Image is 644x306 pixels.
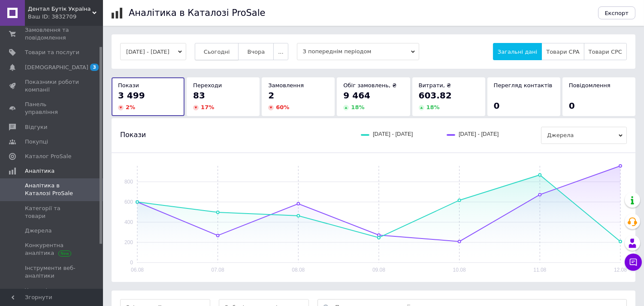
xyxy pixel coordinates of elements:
[541,127,627,144] span: Джерела
[343,82,396,89] span: Обіг замовлень, ₴
[204,49,230,55] span: Сьогодні
[351,104,364,110] span: 18 %
[584,43,627,60] button: Товари CPC
[25,287,79,302] span: Управління сайтом
[120,130,146,140] span: Покази
[25,153,71,160] span: Каталог ProSale
[498,49,537,55] span: Загальні дані
[546,49,579,55] span: Товари CPA
[25,205,79,220] span: Категорії та товари
[625,254,642,271] button: Чат з покупцем
[273,43,288,60] button: ...
[193,82,222,89] span: Переходи
[453,267,466,273] text: 10.08
[493,43,542,60] button: Загальні дані
[494,101,500,111] span: 0
[129,8,265,18] h1: Аналітика в Каталозі ProSale
[212,267,224,273] text: 07.08
[569,82,611,89] span: Повідомлення
[25,227,51,235] span: Джерела
[372,267,385,273] text: 09.08
[25,78,79,94] span: Показники роботи компанії
[297,43,419,60] span: З попереднім періодом
[569,101,575,111] span: 0
[614,267,627,273] text: 12.08
[25,101,79,116] span: Панель управління
[193,90,205,101] span: 83
[25,138,48,146] span: Покупці
[124,179,133,185] text: 800
[195,43,239,60] button: Сьогодні
[268,90,274,101] span: 2
[131,267,144,273] text: 06.08
[28,13,103,21] div: Ваш ID: 3832709
[25,242,79,257] span: Конкурентна аналітика
[120,43,186,60] button: [DATE] - [DATE]
[605,10,629,16] span: Експорт
[292,267,305,273] text: 08.08
[343,90,370,101] span: 9 464
[278,49,283,55] span: ...
[238,43,274,60] button: Вчора
[25,123,47,131] span: Відгуки
[598,6,636,19] button: Експорт
[25,26,79,42] span: Замовлення та повідомлення
[533,267,546,273] text: 11.08
[419,90,452,101] span: 603.82
[126,104,135,110] span: 2 %
[541,43,584,60] button: Товари CPA
[130,260,133,266] text: 0
[25,182,79,197] span: Аналітика в Каталозі ProSale
[201,104,214,110] span: 17 %
[124,239,133,245] text: 200
[25,49,79,56] span: Товари та послуги
[247,49,265,55] span: Вчора
[25,64,88,71] span: [DEMOGRAPHIC_DATA]
[589,49,622,55] span: Товари CPC
[90,64,99,71] span: 3
[419,82,451,89] span: Витрати, ₴
[426,104,440,110] span: 18 %
[124,199,133,205] text: 600
[25,167,54,175] span: Аналітика
[28,5,92,13] span: Дентал Бутік Україна
[124,219,133,225] text: 400
[276,104,289,110] span: 60 %
[268,82,304,89] span: Замовлення
[118,82,139,89] span: Покази
[118,90,145,101] span: 3 499
[25,264,79,280] span: Інструменти веб-аналітики
[494,82,553,89] span: Перегляд контактів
